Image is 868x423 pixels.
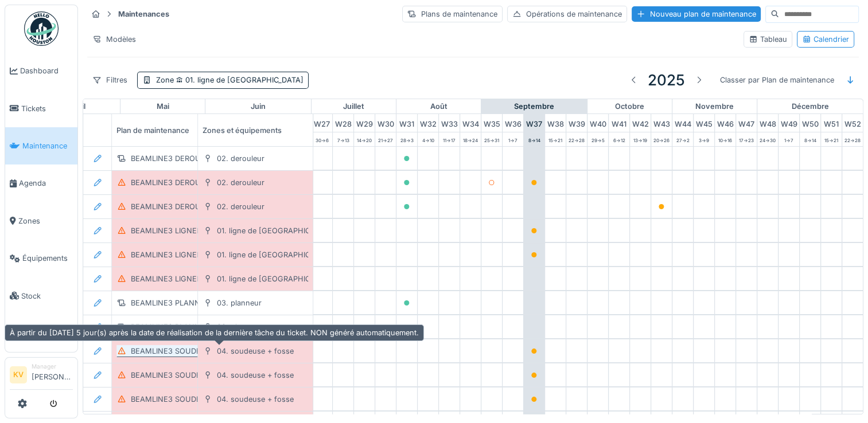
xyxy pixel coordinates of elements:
[131,394,312,405] div: BEAMLINE3 SOUDEUSE+FOSSE POH TRIMESTRIEL
[32,362,73,387] li: [PERSON_NAME]
[87,31,141,48] div: Modèles
[217,177,264,188] div: 02. derouleur
[354,114,375,132] div: W 29
[5,240,77,277] a: Équipements
[375,132,396,146] div: 21 -> 27
[802,34,849,45] div: Calendrier
[648,71,685,89] h3: 2025
[131,201,287,212] div: BEAMLINE3 DEROULEUR POH TRIMESTRIEL
[24,11,59,46] img: Badge_color-CXgf-gQk.svg
[630,132,651,146] div: 13 -> 19
[333,132,353,146] div: 7 -> 13
[10,366,27,383] li: KV
[842,114,863,132] div: W 52
[715,72,839,88] div: Classer par Plan de maintenance
[5,52,77,89] a: Dashboard
[120,99,205,114] div: mai
[672,114,693,132] div: W 44
[672,99,757,114] div: novembre
[757,132,778,146] div: 24 -> 30
[800,114,820,132] div: W 50
[198,114,313,146] div: Zones et équipements
[217,249,335,260] div: 01. ligne de [GEOGRAPHIC_DATA]
[19,178,73,189] span: Agenda
[630,114,651,132] div: W 42
[503,114,523,132] div: W 36
[22,140,73,151] span: Maintenance
[524,132,544,146] div: 8 -> 14
[651,132,672,146] div: 20 -> 26
[694,132,714,146] div: 3 -> 9
[217,297,262,308] div: 03. planneur
[22,253,73,264] span: Équipements
[566,114,587,132] div: W 39
[736,132,757,146] div: 17 -> 23
[5,324,424,341] div: À partir du [DATE] 5 jour(s) après la date de réalisation de la dernière tâche du ticket. NON gén...
[587,132,608,146] div: 29 -> 5
[174,76,303,84] span: 01. ligne de [GEOGRAPHIC_DATA]
[396,99,481,114] div: août
[800,132,820,146] div: 8 -> 14
[131,297,278,308] div: BEAMLINE3 PLANNEUR POH BIMESTRIEL
[217,225,335,236] div: 01. ligne de [GEOGRAPHIC_DATA]
[131,322,282,332] div: BEAMLINE3 PLANNEUR POH TRIMESTRIEL
[396,114,417,132] div: W 31
[375,114,396,132] div: W 30
[312,99,396,114] div: juillet
[418,114,438,132] div: W 32
[439,132,460,146] div: 11 -> 17
[715,114,735,132] div: W 46
[5,277,77,314] a: Stock
[21,291,73,301] span: Stock
[156,75,303,85] div: Zone
[114,9,174,19] strong: Maintenances
[354,132,375,146] div: 14 -> 20
[481,99,587,114] div: septembre
[131,273,321,284] div: BEAMLINE3 LIGNEDEDEBOBINAGE POH TRIMESTRIEL
[481,114,502,132] div: W 35
[20,65,73,76] span: Dashboard
[821,132,842,146] div: 15 -> 21
[396,132,417,146] div: 28 -> 3
[21,103,73,114] span: Tickets
[566,132,587,146] div: 22 -> 28
[609,132,629,146] div: 6 -> 12
[749,34,787,45] div: Tableau
[131,225,311,236] div: BEAMLINE3 LIGNEDEBOBINAGE POH JOURNALIER
[32,362,73,371] div: Manager
[217,394,294,405] div: 04. soudeuse + fosse
[10,362,73,390] a: KV Manager[PERSON_NAME]
[131,177,306,188] div: BEAMLINE3 DEROULEUR POH BIHEBDOMADAIRE
[524,114,544,132] div: W 37
[715,132,735,146] div: 10 -> 16
[439,114,460,132] div: W 33
[694,114,714,132] div: W 45
[587,99,672,114] div: octobre
[131,346,324,357] div: BEAMLINE3 SOUDEUSE+FOSSE POH HEBDOMADAIRE
[821,114,842,132] div: W 51
[672,132,693,146] div: 27 -> 2
[5,315,77,352] a: Statistiques
[312,132,332,146] div: 30 -> 6
[217,201,264,212] div: 02. derouleur
[112,114,227,146] div: Plan de maintenance
[545,114,566,132] div: W 38
[503,132,523,146] div: 1 -> 7
[131,370,301,381] div: BEAMLINE3 SOUDEUSE+FOSSE POH MENSUEL
[131,249,334,260] div: BEAMLINE3 LIGNEDEDEBOBINAGE POH HEBDOMADAIRE
[131,153,271,164] div: BEAMLINE3 DEROULEUR POH ANNUEL
[402,6,503,22] div: Plans de maintenance
[587,114,608,132] div: W 40
[757,114,778,132] div: W 48
[609,114,629,132] div: W 41
[481,132,502,146] div: 25 -> 31
[87,72,133,88] div: Filtres
[217,153,264,164] div: 02. derouleur
[18,216,73,226] span: Zones
[779,132,799,146] div: 1 -> 7
[736,114,757,132] div: W 47
[312,114,332,132] div: W 27
[779,114,799,132] div: W 49
[217,370,294,381] div: 04. soudeuse + fosse
[5,202,77,240] a: Zones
